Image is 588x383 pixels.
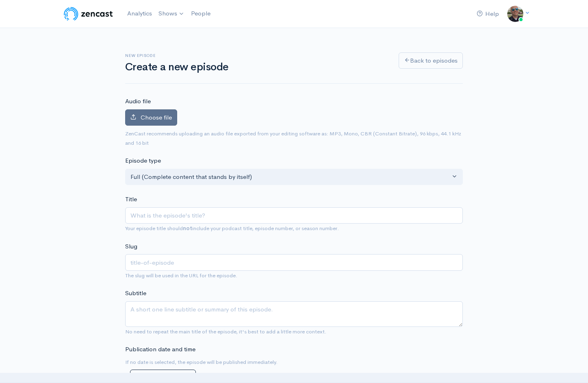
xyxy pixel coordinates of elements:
strong: not [183,225,192,232]
input: What is the episode's title? [125,207,463,224]
a: People [188,5,214,22]
h1: Create a new episode [125,61,389,73]
label: Slug [125,242,137,251]
img: ZenCast Logo [63,6,114,22]
a: Back to episodes [399,52,463,69]
a: Analytics [124,5,155,22]
small: Your episode title should include your podcast title, episode number, or season number. [125,225,339,232]
small: ZenCast recommends uploading an audio file exported from your editing software as: MP3, Mono, CBR... [125,130,461,146]
input: title-of-episode [125,254,463,271]
label: Audio file [125,97,151,106]
span: Choose file [141,113,172,121]
h6: New episode [125,53,389,58]
small: If no date is selected, the episode will be published immediately. [125,359,278,366]
small: No need to repeat the main title of the episode, it's best to add a little more context. [125,328,326,335]
label: Publication date and time [125,345,195,354]
a: Help [473,5,502,23]
img: ... [507,6,523,22]
label: Subtitle [125,289,146,298]
small: The slug will be used in the URL for the episode. [125,272,237,279]
button: Full (Complete content that stands by itself) [125,169,463,185]
a: Shows [155,5,188,23]
label: Episode type [125,156,161,165]
div: Full (Complete content that stands by itself) [130,172,450,182]
label: Title [125,195,137,204]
